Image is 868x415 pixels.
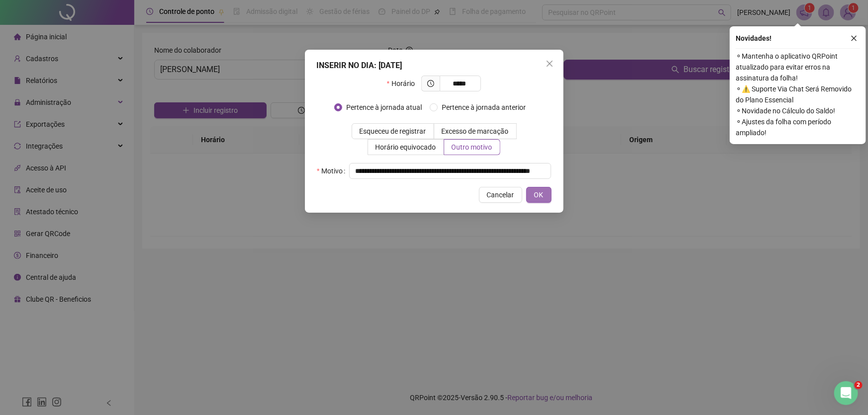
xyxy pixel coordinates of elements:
[542,56,558,72] button: Close
[546,60,554,68] span: close
[736,105,860,116] span: ⚬ Novidade no Cálculo do Saldo!
[342,102,426,113] span: Pertence à jornada atual
[427,80,434,87] span: clock-circle
[526,187,552,203] button: OK
[736,83,860,105] span: ⚬ ⚠️ Suporte Via Chat Será Removido do Plano Essencial
[851,35,858,42] span: close
[317,60,552,72] div: INSERIR NO DIA : [DATE]
[479,187,522,203] button: Cancelar
[360,127,426,135] span: Esqueceu de registrar
[855,381,863,389] span: 2
[376,143,436,151] span: Horário equivocado
[317,163,349,179] label: Motivo
[736,33,772,44] span: Novidades !
[736,51,860,83] span: ⚬ Mantenha o aplicativo QRPoint atualizado para evitar erros na assinatura da folha!
[438,102,530,113] span: Pertence à jornada anterior
[442,127,509,135] span: Excesso de marcação
[452,143,492,151] span: Outro motivo
[534,189,544,200] span: OK
[834,381,858,405] iframe: Intercom live chat
[387,76,421,91] label: Horário
[487,189,514,200] span: Cancelar
[736,116,860,138] span: ⚬ Ajustes da folha com período ampliado!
